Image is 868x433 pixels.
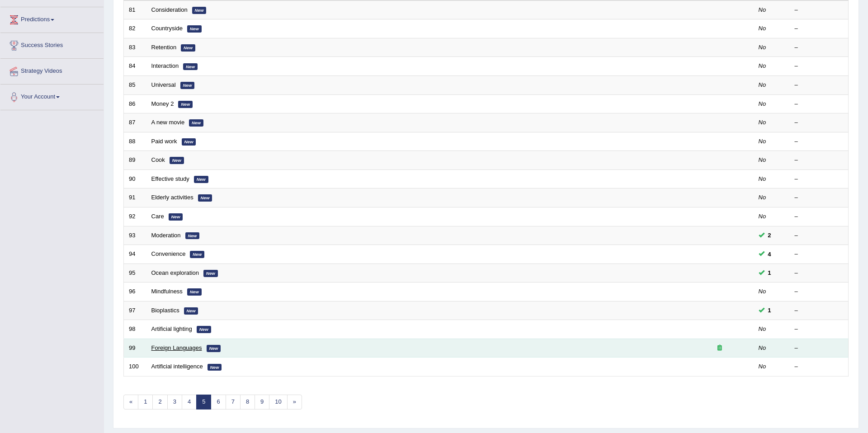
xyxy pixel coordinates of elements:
div: – [795,193,844,202]
td: 85 [124,76,146,95]
em: No [759,175,766,182]
div: – [795,250,844,259]
span: You can still take this question [764,306,775,315]
em: No [759,6,766,13]
td: 87 [124,113,146,132]
em: No [759,288,766,295]
a: 9 [255,395,269,409]
em: No [759,344,766,351]
em: No [759,62,766,69]
a: 8 [240,395,255,409]
em: No [759,138,766,145]
a: 1 [138,395,153,409]
a: Bioplastics [151,307,179,314]
a: Countryside [151,25,183,32]
em: New [192,7,207,14]
span: You can still take this question [764,268,775,278]
div: Exam occurring question [691,344,749,353]
td: 98 [124,320,146,339]
em: New [184,307,198,315]
a: » [287,395,302,409]
em: No [759,363,766,370]
a: Foreign Languages [151,344,202,351]
a: Paid work [151,138,177,145]
em: No [759,25,766,32]
a: Your Account [0,85,104,107]
a: Effective study [151,175,189,182]
a: Ocean exploration [151,269,199,276]
td: 82 [124,19,146,38]
em: No [759,44,766,51]
div: – [795,43,844,52]
em: New [185,232,200,240]
div: – [795,175,844,184]
td: 83 [124,38,146,57]
div: – [795,362,844,371]
td: 81 [124,0,146,19]
div: – [795,306,844,315]
div: – [795,81,844,89]
em: New [183,63,198,71]
div: – [795,325,844,334]
a: Care [151,213,164,220]
div: – [795,100,844,108]
span: You can still take this question [764,249,775,259]
a: 7 [226,395,241,409]
td: 99 [124,339,146,358]
em: New [207,345,221,352]
a: Artificial intelligence [151,363,203,370]
a: Convenience [151,250,186,257]
div: – [795,287,844,296]
div: – [795,62,844,71]
a: Interaction [151,62,179,69]
td: 88 [124,132,146,151]
div: – [795,118,844,127]
a: Universal [151,81,176,88]
a: Cook [151,156,165,163]
td: 96 [124,282,146,301]
a: Success Stories [0,33,104,56]
div: – [795,231,844,240]
a: Elderly activities [151,194,193,201]
a: Predictions [0,7,104,30]
em: No [759,119,766,126]
a: 3 [167,395,182,409]
td: 90 [124,169,146,188]
em: No [759,325,766,332]
div: – [795,269,844,278]
a: 10 [269,395,287,409]
em: No [759,156,766,163]
em: New [170,157,184,164]
a: « [123,395,138,409]
a: A new movie [151,119,185,126]
td: 92 [124,207,146,226]
em: New [197,326,211,333]
span: You can still take this question [764,231,775,240]
em: New [169,213,183,221]
em: New [187,25,202,33]
em: New [203,270,218,277]
td: 91 [124,188,146,207]
div: – [795,156,844,165]
em: New [187,288,202,296]
em: New [178,101,193,108]
em: New [180,82,195,89]
a: Moderation [151,232,181,239]
a: Consideration [151,6,188,13]
td: 86 [124,94,146,113]
td: 95 [124,264,146,282]
td: 97 [124,301,146,320]
a: 5 [196,395,211,409]
div: – [795,24,844,33]
em: New [181,44,195,52]
a: Retention [151,44,177,51]
em: New [189,119,203,127]
a: 6 [211,395,226,409]
td: 94 [124,245,146,264]
em: No [759,194,766,201]
div: – [795,6,844,14]
div: – [795,212,844,221]
em: No [759,100,766,107]
a: Money 2 [151,100,174,107]
em: No [759,213,766,220]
